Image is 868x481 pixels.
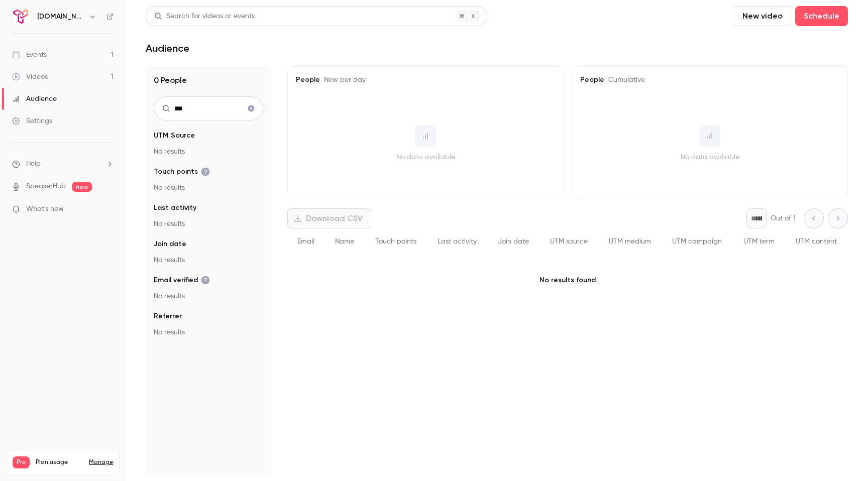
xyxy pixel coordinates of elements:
button: Schedule [795,6,848,26]
span: UTM content [796,238,837,245]
span: Cumulative [604,76,645,83]
p: No results [154,291,263,301]
li: help-dropdown-opener [12,159,114,169]
p: Out of 1 [771,213,796,223]
h5: People [296,75,555,85]
span: UTM term [743,238,775,245]
span: Pro [13,456,30,468]
span: Touch points [154,167,210,177]
button: New video [734,6,791,26]
span: Email verified [154,275,210,285]
span: Touch points [375,238,416,245]
span: Help [26,159,41,169]
a: Manage [89,458,113,466]
div: Videos [12,72,48,82]
span: Last activity [438,238,477,245]
p: No results [154,183,263,193]
span: UTM source [550,238,588,245]
p: No results [154,255,263,265]
span: new [72,182,92,192]
img: Trigify.io [13,9,29,25]
div: People list [287,228,848,255]
span: UTM Source [154,131,195,141]
h5: People [580,75,839,85]
p: No results [154,219,263,229]
span: UTM campaign [672,238,722,245]
span: New per day [320,76,366,83]
p: No results [154,327,263,337]
span: Name [335,238,354,245]
span: Join date [154,239,186,249]
button: Clear search [243,100,259,116]
span: UTM medium [609,238,651,245]
span: Email [297,238,314,245]
span: Join date [498,238,529,245]
span: What's new [26,204,64,214]
div: Events [12,50,47,60]
h1: 0 People [154,74,263,86]
div: Settings [12,116,52,126]
div: Audience [12,94,57,104]
h1: Audience [146,42,189,54]
span: Plan usage [36,458,83,466]
p: No results found [287,255,848,305]
a: SpeakerHub [26,181,66,192]
span: Referrer [154,311,182,321]
h6: [DOMAIN_NAME] [37,12,84,22]
span: Last activity [154,203,196,213]
div: Search for videos or events [154,11,255,22]
p: No results [154,147,263,157]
